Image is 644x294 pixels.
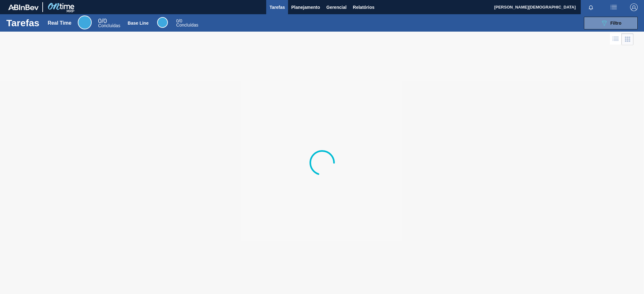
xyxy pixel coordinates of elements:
span: 0 [176,18,179,23]
span: Tarefas [269,3,285,11]
div: Real Time [98,18,120,28]
div: Real Time [78,15,92,29]
span: Concluídas [98,23,120,28]
div: Base Line [157,17,168,28]
button: Notificações [581,3,601,12]
div: Real Time [48,20,71,26]
img: Logout [630,3,638,11]
span: Gerencial [326,3,347,11]
img: TNhmsLtSVTkK8tSr43FrP2fwEKptu5GPRR3wAAAABJRU5ErkJggg== [8,4,39,10]
span: / 0 [98,17,107,24]
span: Filtro [610,21,622,26]
span: Planejamento [291,3,320,11]
span: / 0 [176,18,182,23]
span: Relatórios [353,3,374,11]
div: Base Line [176,19,198,27]
div: Base Line [128,21,149,26]
span: 0 [98,17,101,24]
img: userActions [610,3,617,11]
span: Concluídas [176,22,198,28]
button: Filtro [584,17,638,29]
h1: Tarefas [6,19,40,27]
